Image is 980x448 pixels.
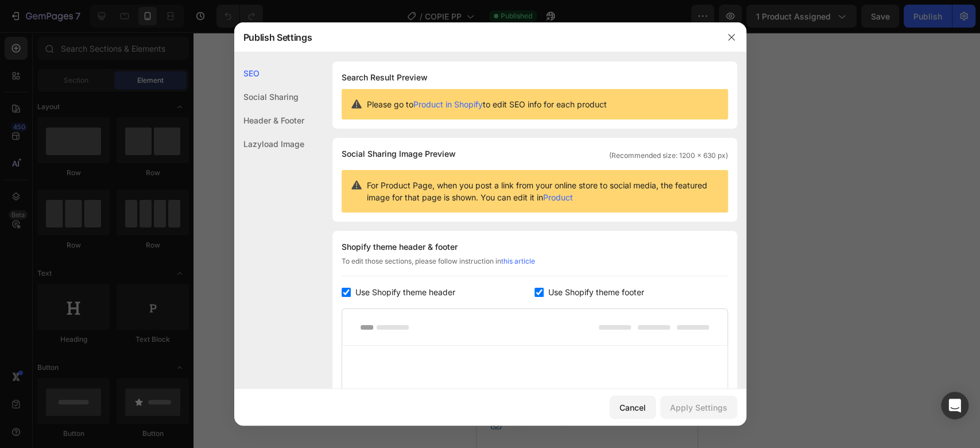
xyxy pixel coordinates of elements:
[413,99,483,109] a: Product in Shopify
[670,401,727,414] div: Apply Settings
[64,69,100,76] span: EXCELLENT
[342,147,456,161] span: Social Sharing Image Preview
[355,285,455,299] span: Use Shopify theme header
[14,354,25,365] img: image_demo.jpg
[234,85,304,109] div: Social Sharing
[342,240,728,254] div: Shopify theme header & footer
[31,385,109,396] span: Lavable en machine
[11,50,221,67] h2: Tapis CleanPattoune™
[234,61,304,85] div: SEO
[234,22,716,52] div: Publish Settings
[234,132,304,156] div: Lazyload Image
[342,71,728,84] h1: Search Result Preview
[10,67,61,79] img: 5 étoiles
[14,385,25,397] img: image_demo.jpg
[103,69,132,76] span: 1247 avis
[31,369,125,380] span: Absorbe jusqu’à 7x plus
[548,285,644,299] span: Use Shopify theme footer
[609,150,728,161] span: (Recommended size: 1200 x 630 px)
[60,6,110,17] span: Mobile ( 385 px)
[204,194,215,222] span: Popup 1
[501,257,535,265] a: this article
[14,369,25,381] img: image_demo.jpg
[619,401,646,414] div: Cancel
[234,109,304,132] div: Header & Footer
[941,392,969,419] div: Open Intercom Messenger
[543,192,573,202] a: Product
[11,36,221,50] h2: Fini les traces de pattes
[367,179,719,203] span: For Product Page, when you post a link from your online store to social media, the featured image...
[367,98,607,110] span: Please go to to edit SEO info for each product
[610,396,656,419] button: Cancel
[342,256,728,276] div: To edit those sections, please follow instruction in
[660,396,737,419] button: Apply Settings
[31,354,122,365] span: Maison toujours propre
